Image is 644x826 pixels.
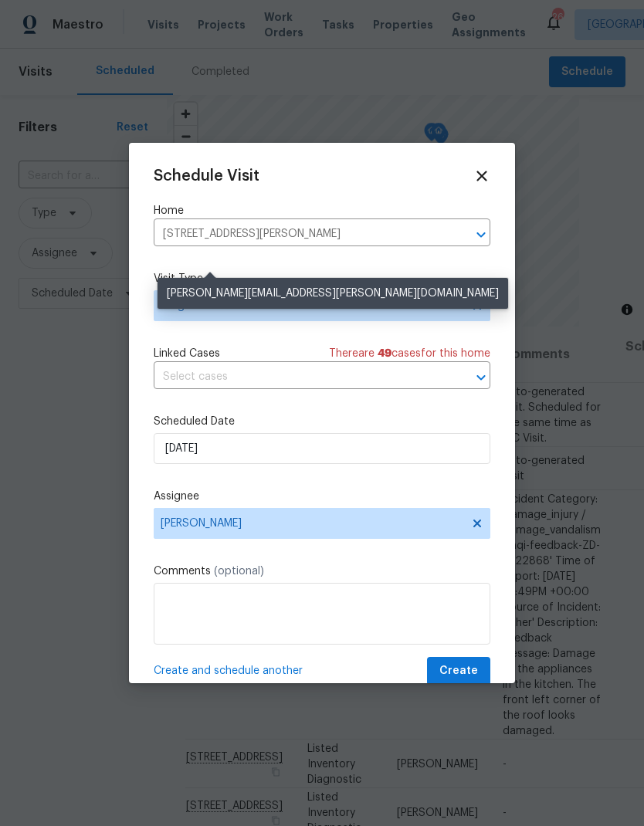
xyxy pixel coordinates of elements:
label: Visit Type [154,271,490,286]
span: Schedule Visit [154,168,259,184]
button: Open [470,224,492,245]
span: Create [439,662,478,681]
label: Assignee [154,489,490,504]
span: [PERSON_NAME] [161,517,463,530]
span: (optional) [214,566,264,577]
span: Create and schedule another [154,663,303,679]
input: M/D/YYYY [154,433,490,464]
button: Create [427,657,490,686]
span: Close [473,168,490,184]
label: Comments [154,564,490,579]
label: Home [154,203,490,218]
input: Select cases [154,365,447,389]
span: There are case s for this home [329,346,490,361]
div: [PERSON_NAME][EMAIL_ADDRESS][PERSON_NAME][DOMAIN_NAME] [158,278,508,309]
label: Scheduled Date [154,414,490,429]
button: Open [470,367,492,388]
span: Linked Cases [154,346,220,361]
input: Enter in an address [154,222,447,246]
span: 49 [378,348,391,359]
